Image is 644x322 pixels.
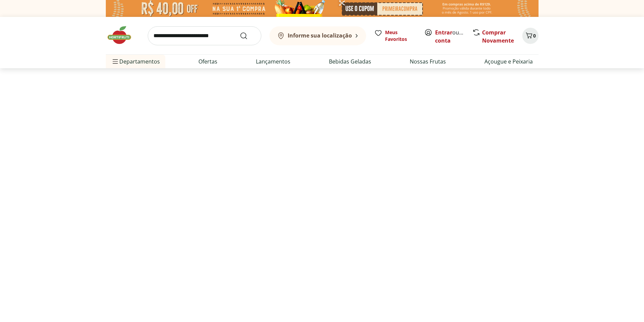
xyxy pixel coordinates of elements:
a: Lançamentos [256,57,290,66]
button: Submit Search [240,32,256,40]
b: Informe sua localização [288,32,352,39]
span: Meus Favoritos [385,29,416,43]
span: 0 [533,32,536,39]
span: ou [435,28,465,45]
a: Comprar Novamente [482,29,514,44]
a: Ofertas [198,57,217,66]
a: Açougue e Peixaria [484,57,533,66]
button: Menu [111,53,119,70]
button: Carrinho [522,28,539,44]
input: search [148,26,261,45]
img: Hortifruti [106,25,140,45]
a: Bebidas Geladas [329,57,371,66]
span: Departamentos [111,53,160,70]
a: Criar conta [435,29,472,44]
a: Meus Favoritos [374,29,416,43]
button: Informe sua localização [269,26,366,45]
a: Entrar [435,29,452,36]
a: Nossas Frutas [410,57,446,66]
